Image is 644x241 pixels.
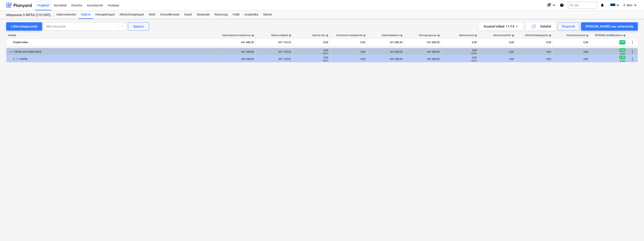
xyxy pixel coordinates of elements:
span: search [570,4,573,7]
span: 0,00 [619,49,625,52]
div: Detailid [531,24,551,29]
small: 0,00% [323,52,328,55]
div: 1.1 INFRA [16,56,217,62]
a: Eelarvestamine [54,11,79,19]
a: Eelarve [79,11,93,19]
i: keyboard_arrow_down [615,3,620,8]
div: 0,00 [517,58,551,61]
div: 441 680,50 [406,50,440,53]
i: Abikeskus [560,3,564,8]
div: 0,00 [295,49,328,55]
small: 0,00% [471,59,477,62]
span: Rohkem tegevusi [630,40,635,45]
div: Eelarvestatud maksumus [222,34,254,37]
div: 0,00 [443,39,477,46]
div: 441 680,50 [406,58,440,61]
button: Kuvatud tulbad:11/14 [479,22,523,31]
small: 0,00% [620,53,625,55]
div: Seotud tulu [312,34,328,37]
button: Detailid [526,22,556,31]
div: Kuvatud tulbad : 11/14 [484,24,518,29]
div: Seotud kulud [459,34,477,37]
span: 0,00 [619,40,625,44]
div: 0,00 [332,58,365,61]
a: Alltöövõtulepingud [117,11,146,19]
div: 0,00 [332,50,365,53]
div: Eesmärkeelarve [382,34,403,37]
span: help [288,34,291,37]
a: Analüütika [242,11,261,19]
a: Failid [230,11,242,19]
span: help [548,34,551,37]
i: notifications [600,3,604,8]
div: 0,00 [295,56,328,62]
span: help [399,34,403,37]
div: 457 139,32 [257,58,291,61]
div: 0,00 [555,39,588,46]
div: 441 680,50 [369,39,402,46]
div: Ajajoon [133,24,144,29]
a: Aktid [146,11,158,19]
div: 441 680,50 [220,39,254,46]
div: 1 INFRA EHITUSEELARVE [13,49,217,55]
div: 0,00 [480,50,514,53]
div: Kinnitatud müügiarved [336,34,366,37]
span: help [325,34,328,37]
a: Sätted [261,11,274,19]
small: 0,00% [323,59,328,62]
div: 0,00 [517,50,551,53]
a: Ostutellimused [158,11,182,19]
div: Kinnitatud kulud [567,34,588,37]
span: Rohkem tegevusi [630,49,635,54]
span: help [585,34,588,37]
button: Otsi [568,2,597,9]
a: Kulud [182,11,194,19]
div: 441 680,50 [220,58,254,61]
a: Sissetulek [194,11,212,19]
div: 0,00 [480,39,514,46]
span: help [622,34,626,37]
a: Hinnapäringud [93,11,117,19]
div: Artikkel [6,34,219,37]
span: keyboard_arrow_down [8,49,13,54]
span: help [437,34,440,37]
div: Alltöövõtulepingutes [525,34,551,37]
button: Ajajoon [128,22,149,31]
div: [PERSON_NAME]-eelarve [595,34,626,37]
button: Lülita kategooriaid [6,22,42,31]
a: Rahavoog [212,11,230,19]
div: 0,00 [443,49,477,55]
div: 457 139,32 [257,39,291,46]
div: 0,00 [443,56,477,62]
div: 441 680,50 [369,58,402,61]
div: 441 680,50 [406,39,440,46]
span: keyboard_arrow_right [11,57,16,62]
div: [PERSON_NAME] uus eelarverida [586,24,633,29]
div: 441 680,50 [220,50,254,53]
div: 0,00 [555,58,588,61]
span: help [251,34,254,37]
button: [PERSON_NAME] uus eelarverida [581,22,638,31]
div: Hinnaprognoos [419,34,440,37]
span: 0,00 [619,56,625,59]
div: Mäepealse 9 INFRA (2101685) [6,13,49,17]
span: E. Sarv [624,4,632,7]
small: 0,00% [471,52,477,55]
div: Ekspordi [562,24,575,29]
iframe: Chat Widget [623,221,644,241]
div: Lülita kategooriaid [11,24,37,29]
div: 0,00 [332,39,365,46]
i: keyboard_arrow_down [633,3,638,8]
button: Ekspordi [558,22,579,31]
span: help [511,34,514,37]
